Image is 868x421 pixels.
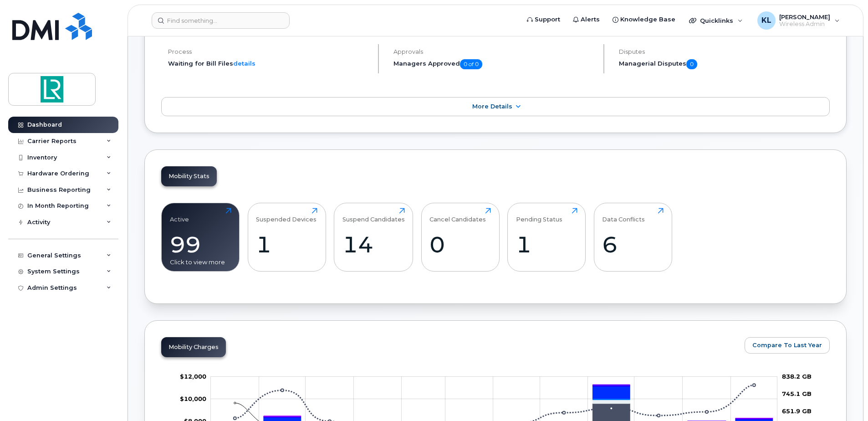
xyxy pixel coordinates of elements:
a: Data Conflicts6 [602,208,664,266]
a: Cancel Candidates0 [429,208,491,266]
a: details [233,60,255,67]
span: Knowledge Base [620,15,675,24]
a: Pending Status1 [516,208,577,266]
h4: Approvals [393,48,596,55]
a: Active99Click to view more [170,208,231,266]
tspan: $12,000 [180,373,206,380]
span: More Details [472,103,512,110]
span: 0 [686,59,697,69]
div: 14 [342,231,405,258]
div: Suspended Devices [256,208,317,223]
div: Active [170,208,189,223]
tspan: $10,000 [180,395,206,402]
a: Suspend Candidates14 [342,208,405,266]
a: Suspended Devices1 [256,208,317,266]
tspan: 745.1 GB [782,390,812,397]
span: [PERSON_NAME] [779,13,830,21]
a: Knowledge Base [606,10,682,29]
div: Kasey Ledet [751,11,846,30]
div: Data Conflicts [602,208,645,223]
a: Support [521,10,567,29]
div: Quicklinks [683,11,749,30]
div: 1 [256,231,317,258]
span: Alerts [581,15,600,24]
g: $0 [180,395,206,402]
input: Find something... [152,12,290,29]
h4: Disputes [619,48,830,55]
span: 0 of 0 [460,59,482,69]
button: Compare To Last Year [745,337,830,354]
g: $0 [180,373,206,380]
div: 0 [429,231,491,258]
span: KL [761,15,771,26]
tspan: 651.9 GB [782,407,812,415]
h5: Managers Approved [393,59,596,69]
span: Wireless Admin [779,21,830,28]
div: 1 [516,231,577,258]
div: 6 [602,231,664,258]
span: Support [535,15,560,24]
div: Click to view more [170,258,231,267]
div: Cancel Candidates [429,208,486,223]
span: Quicklinks [700,17,733,24]
h4: Process [168,48,370,55]
span: Compare To Last Year [752,341,822,349]
div: Suspend Candidates [342,208,405,223]
tspan: 838.2 GB [782,373,812,380]
li: Waiting for Bill Files [168,59,370,68]
a: Alerts [567,10,606,29]
div: 99 [170,231,231,258]
h5: Managerial Disputes [619,59,830,69]
div: Pending Status [516,208,562,223]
